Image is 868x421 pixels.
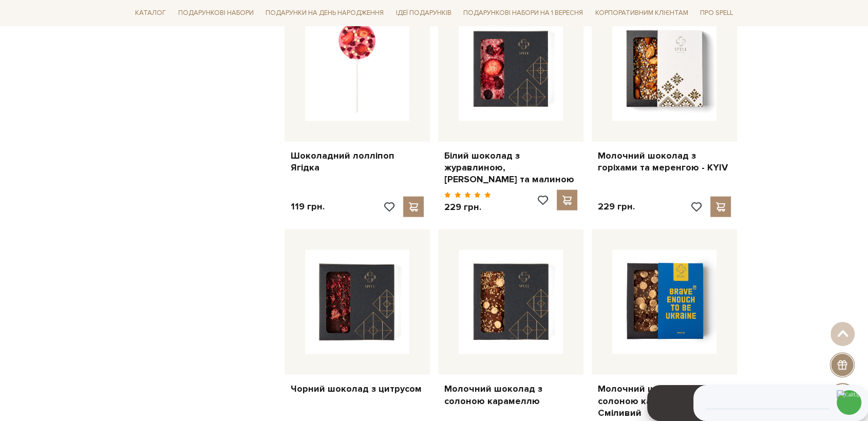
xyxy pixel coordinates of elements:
[291,201,325,213] p: 119 грн.
[591,4,692,22] a: Корпоративним клієнтам
[696,5,737,21] a: Про Spell
[291,150,424,174] a: Шоколадний лолліпоп Ягідка
[444,150,577,186] a: Білий шоколад з журавлиною, [PERSON_NAME] та малиною
[131,5,170,21] a: Каталог
[291,383,424,395] a: Чорний шоколад з цитрусом
[444,383,577,407] a: Молочний шоколад з солоною карамеллю
[598,150,731,174] a: Молочний шоколад з горіхами та меренгою - KYIV
[598,383,731,419] a: Молочний шоколад з солоною карамеллю Сміливий
[392,5,456,21] a: Ідеї подарунків
[261,5,388,21] a: Подарунки на День народження
[459,4,587,22] a: Подарункові набори на 1 Вересня
[174,5,258,21] a: Подарункові набори
[598,201,635,213] p: 229 грн.
[444,201,491,213] p: 229 грн.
